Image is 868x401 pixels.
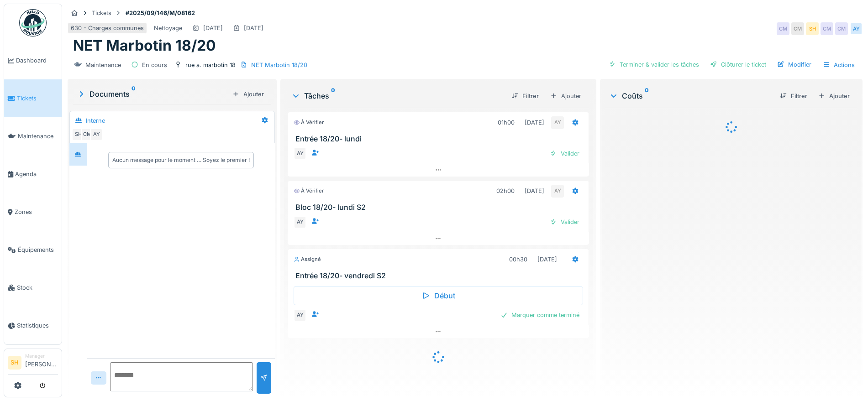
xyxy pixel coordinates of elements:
[25,353,58,359] div: Manager
[73,37,216,54] h1: NET Marbotin 18/20
[294,187,324,195] div: À vérifier
[819,58,859,72] div: Actions
[4,117,62,155] a: Maintenance
[8,353,58,375] a: SH Manager[PERSON_NAME]
[18,132,58,141] span: Maintenance
[122,9,199,17] strong: #2025/09/146/M/08162
[294,255,321,263] div: Assigné
[551,116,564,129] div: AY
[203,24,223,32] div: [DATE]
[4,42,62,79] a: Dashboard
[806,22,819,35] div: SH
[546,216,583,228] div: Valider
[71,24,144,32] div: 630 - Charges communes
[17,283,58,292] span: Stock
[791,22,804,35] div: CM
[112,156,250,164] div: Aucun message pour le moment … Soyez le premier !
[15,208,58,216] span: Zones
[86,116,105,125] div: Interne
[291,90,504,101] div: Tâches
[294,309,306,322] div: AY
[185,61,236,69] div: rue a. marbotin 18
[16,56,58,65] span: Dashboard
[229,88,268,100] div: Ajouter
[15,170,58,178] span: Agenda
[508,90,542,102] div: Filtrer
[72,128,84,141] div: SH
[251,61,307,69] div: NET Marbotin 18/20
[85,61,121,69] div: Maintenance
[509,255,527,264] div: 00h30
[81,128,94,141] div: CM
[18,245,58,254] span: Équipements
[4,155,62,193] a: Agenda
[496,187,515,195] div: 02h00
[4,307,62,344] a: Statistiques
[17,94,58,103] span: Tickets
[546,147,583,160] div: Valider
[154,24,182,32] div: Nettoyage
[294,147,306,160] div: AY
[17,321,58,330] span: Statistiques
[294,286,583,305] div: Début
[331,90,335,101] sup: 0
[294,119,324,126] div: À vérifier
[525,187,544,195] div: [DATE]
[295,271,585,280] h3: Entrée 18/20- vendredi S2
[605,58,703,71] div: Terminer & valider les tâches
[132,89,136,99] sup: 0
[537,255,557,264] div: [DATE]
[294,216,306,229] div: AY
[609,90,773,101] div: Coûts
[497,309,583,321] div: Marquer comme terminé
[295,203,585,212] h3: Bloc 18/20- lundi S2
[835,22,848,35] div: CM
[815,90,853,102] div: Ajouter
[4,193,62,231] a: Zones
[142,61,167,69] div: En cours
[498,118,515,127] div: 01h00
[4,269,62,307] a: Stock
[25,353,58,372] li: [PERSON_NAME]
[90,128,103,141] div: AY
[777,22,789,35] div: CM
[551,185,564,198] div: AY
[19,9,47,36] img: Badge_color-CXgf-gQk.svg
[4,231,62,269] a: Équipements
[244,24,263,32] div: [DATE]
[92,9,111,17] div: Tickets
[706,58,770,71] div: Clôturer le ticket
[77,89,229,99] div: Documents
[4,79,62,117] a: Tickets
[776,90,811,102] div: Filtrer
[8,356,21,370] li: SH
[295,135,585,143] h3: Entrée 18/20- lundi
[645,90,649,101] sup: 0
[546,89,585,103] div: Ajouter
[850,22,863,35] div: AY
[773,58,815,71] div: Modifier
[525,118,544,127] div: [DATE]
[821,22,833,35] div: CM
